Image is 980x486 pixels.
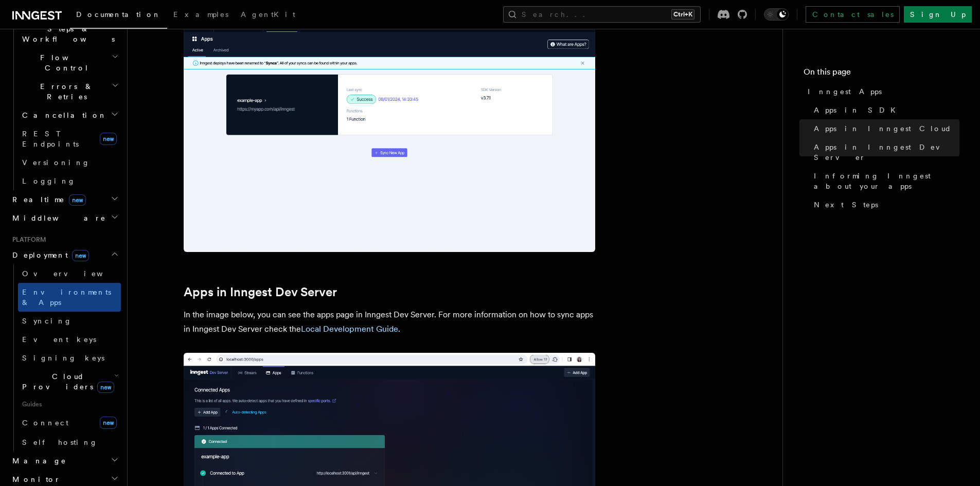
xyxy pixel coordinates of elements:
kbd: Ctrl+K [671,9,694,20]
span: new [72,250,89,261]
a: Event keys [18,330,121,349]
a: Apps in Inngest Cloud [810,119,959,138]
span: Documentation [76,10,161,19]
span: Platform [8,236,46,244]
span: Flow Control [18,52,112,73]
span: Next Steps [814,200,878,210]
span: new [69,194,86,206]
img: Inngest Cloud screen with apps [184,6,595,252]
a: AgentKit [235,3,301,28]
a: Versioning [18,153,121,172]
span: Manage [8,456,66,466]
span: Errors & Retries [18,81,112,102]
button: Manage [8,452,121,470]
span: Cloud Providers [18,371,114,392]
span: Examples [173,10,228,19]
p: In the image below, you can see the apps page in Inngest Dev Server. For more information on how ... [184,308,595,336]
span: Cancellation [18,110,107,120]
span: Informing Inngest about your apps [814,171,959,191]
button: Cloud Providersnew [18,367,121,396]
span: Middleware [8,213,106,223]
span: new [100,133,117,145]
button: Errors & Retries [18,77,121,106]
span: Signing keys [22,354,104,362]
a: Informing Inngest about your apps [810,167,959,195]
span: Event keys [22,335,96,344]
span: Apps in SDK [814,105,902,115]
span: Self hosting [22,438,98,446]
button: Cancellation [18,106,121,124]
a: Syncing [18,312,121,330]
a: Documentation [70,3,167,29]
a: Next Steps [810,195,959,214]
a: Sign Up [904,6,972,23]
span: new [97,382,114,393]
a: Examples [167,3,235,28]
span: new [100,417,117,429]
span: Monitor [8,474,61,484]
a: Logging [18,172,121,190]
span: Guides [18,396,121,412]
button: Realtimenew [8,190,121,209]
a: Apps in Inngest Dev Server [810,138,959,167]
span: REST Endpoints [22,130,79,148]
span: Connect [22,419,68,427]
button: Steps & Workflows [18,20,121,48]
span: Realtime [8,194,86,205]
a: Apps in Inngest Dev Server [184,285,337,299]
span: Environments & Apps [22,288,111,307]
span: Deployment [8,250,89,260]
h4: On this page [804,66,959,82]
a: Contact sales [806,6,900,23]
a: Local Development Guide [301,324,398,334]
span: Apps in Inngest Cloud [814,123,952,134]
a: Overview [18,264,121,283]
button: Flow Control [18,48,121,77]
span: Syncing [22,317,72,325]
span: Versioning [22,158,90,167]
a: REST Endpointsnew [18,124,121,153]
button: Search...Ctrl+K [503,6,701,23]
span: Steps & Workflows [18,24,115,44]
div: Deploymentnew [8,264,121,452]
button: Deploymentnew [8,246,121,264]
div: Inngest Functions [8,1,121,190]
a: Environments & Apps [18,283,121,312]
span: Overview [22,269,128,278]
a: Self hosting [18,433,121,452]
span: Apps in Inngest Dev Server [814,142,959,163]
button: Middleware [8,209,121,227]
span: Logging [22,177,76,185]
button: Toggle dark mode [764,8,789,21]
a: Connectnew [18,412,121,433]
a: Apps in SDK [810,101,959,119]
a: Inngest Apps [804,82,959,101]
span: AgentKit [241,10,295,19]
a: Signing keys [18,349,121,367]
span: Inngest Apps [808,86,882,97]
